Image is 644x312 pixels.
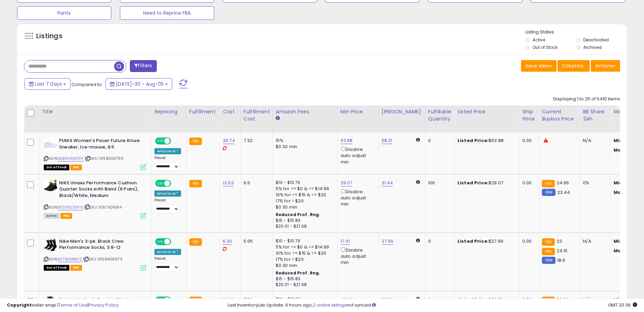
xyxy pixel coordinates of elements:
[457,137,489,144] b: Listed Price:
[457,180,514,186] div: $29.07
[457,238,514,244] div: $27.99
[614,147,626,153] strong: Max:
[614,180,624,186] strong: Min:
[614,238,624,244] strong: Min:
[525,29,627,36] p: Listing States:
[44,180,146,218] div: ASIN:
[106,78,172,90] button: [DATE]-30 - Aug-05
[583,37,609,43] label: Deactivated
[583,180,605,186] div: 0%
[36,31,63,41] h5: Listings
[382,238,394,245] a: 27.99
[533,37,545,43] label: Active
[591,60,620,72] button: Actions
[156,239,164,244] span: ON
[58,204,83,210] a: B0058Z33FG
[522,108,536,123] div: Ship Price
[276,192,332,198] div: 10% for >= $15 & <= $20
[276,282,332,288] div: $20.01 - $21.68
[276,108,335,115] div: Amazon Fees
[276,180,332,186] div: $10 - $10.76
[341,137,353,144] a: 63.88
[276,224,332,229] div: $20.01 - $21.68
[156,180,164,186] span: ON
[170,138,181,144] span: OFF
[223,180,234,186] a: 13.93
[428,180,449,186] div: 106
[542,180,554,187] small: FBA
[276,238,332,244] div: $10 - $10.76
[223,137,235,144] a: 39.74
[341,238,350,245] a: 17.41
[25,78,70,90] button: Last 7 Days
[70,165,82,170] span: FBA
[189,108,217,115] div: Fulfillment
[428,238,449,244] div: 0
[44,165,69,170] span: All listings that are currently out of stock and unavailable for purchase on Amazon
[244,238,268,244] div: 5.05
[71,81,103,88] span: Compared to:
[382,137,393,144] a: 68.21
[542,248,554,255] small: FBA
[276,138,332,144] div: 15%
[614,189,626,196] strong: Max:
[85,156,124,161] span: | SKU: 1058555790
[521,60,557,72] button: Save View
[58,256,82,262] a: B07BZMBXVZ
[276,256,332,263] div: 17% for > $20
[154,256,181,272] div: Preset:
[154,108,183,115] div: Repricing
[608,302,637,308] span: 2025-08-13 20:36 GMT
[44,238,57,252] img: 51oWpHw15aL._SL40_.jpg
[276,276,332,282] div: $15 - $15.83
[614,247,626,254] strong: Max:
[44,265,69,271] span: All listings that are currently out of stock and unavailable for purchase on Amazon
[313,302,346,308] a: 2 active listings
[116,81,164,87] span: [DATE]-30 - Aug-05
[244,108,270,123] div: Fulfillment Cost
[341,145,373,165] div: Disable auto adjust min
[84,204,122,210] span: | SKU: 1067306914
[60,213,72,219] span: FBA
[382,180,393,186] a: 31.44
[58,302,87,308] a: Terms of Use
[553,96,620,102] div: Displaying 1 to 25 of 5410 items
[44,138,57,151] img: 31P5-p9+ifL._SL40_.jpg
[341,246,373,266] div: Disable auto adjust min
[70,265,82,271] span: FBA
[542,189,555,196] small: FBM
[382,108,422,115] div: [PERSON_NAME]
[189,138,202,145] small: FBA
[276,218,332,224] div: $15 - $15.83
[457,180,489,186] b: Listed Price:
[583,238,605,244] div: N/A
[170,239,181,244] span: OFF
[88,302,119,308] a: Privacy Policy
[223,238,232,245] a: 6.30
[156,138,164,144] span: ON
[44,213,59,219] span: All listings currently available for purchase on Amazon
[276,115,280,122] small: Amazon Fees.
[557,180,569,186] span: 24.99
[7,302,32,308] strong: Copyright
[522,238,534,244] div: 0.00
[428,108,452,123] div: Fulfillable Quantity
[244,138,268,144] div: 7.32
[341,108,376,115] div: Min Price
[557,238,562,244] span: 23
[44,138,146,169] div: ASIN:
[170,180,181,186] span: OFF
[276,244,332,250] div: 5% for >= $0 & <= $14.99
[533,44,558,50] label: Out of Stock
[130,60,156,72] button: Filters
[44,238,146,270] div: ASIN:
[35,81,62,87] span: Last 7 Days
[341,188,373,208] div: Disable auto adjust min
[59,180,142,201] b: NIKE Unisex Performance Cushion Quarter Socks with Band (6 Pairs), Black/White, Medium
[276,186,332,192] div: 5% for >= $0 & <= $14.99
[276,263,332,269] div: $0.30 min
[154,190,181,197] div: Amazon AI *
[189,180,202,187] small: FBA
[583,138,605,144] div: N/A
[42,108,149,115] div: Title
